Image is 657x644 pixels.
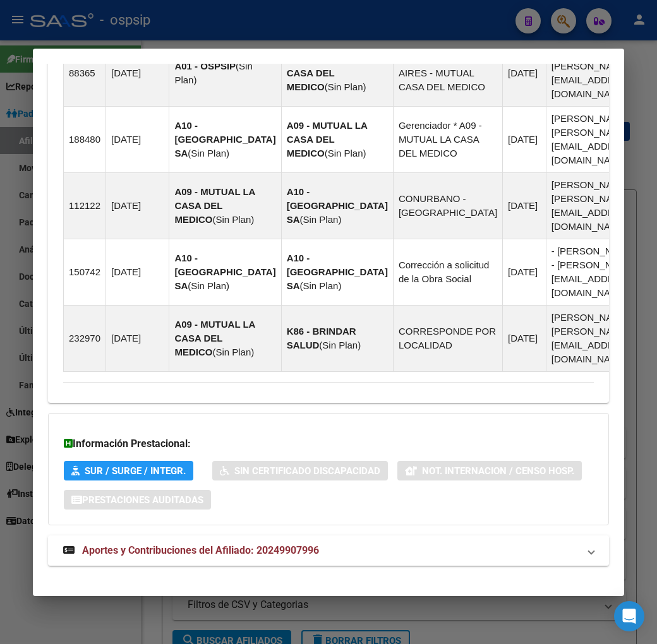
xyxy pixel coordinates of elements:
[397,461,582,480] button: Not. Internacion / Censo Hosp.
[106,239,169,305] td: [DATE]
[546,106,641,172] td: [PERSON_NAME] - [PERSON_NAME][EMAIL_ADDRESS][DOMAIN_NAME]
[614,601,644,631] div: Open Intercom Messenger
[169,40,281,106] td: ( )
[234,465,380,477] span: Sin Certificado Discapacidad
[287,54,368,92] strong: A09 - MUTUAL LA CASA DEL MEDICO
[191,148,226,158] span: Sin Plan
[169,106,281,172] td: ( )
[281,40,393,106] td: ( )
[281,172,393,239] td: ( )
[303,280,339,291] span: Sin Plan
[503,172,546,239] td: [DATE]
[169,239,281,305] td: ( )
[212,461,388,480] button: Sin Certificado Discapacidad
[287,326,356,350] strong: K86 - BRINDAR SALUD
[546,172,641,239] td: [PERSON_NAME] - [PERSON_NAME][EMAIL_ADDRESS][DOMAIN_NAME]
[393,106,502,172] td: Gerenciador * A09 - MUTUAL LA CASA DEL MEDICO
[64,436,593,451] h3: Información Prestacional:
[546,305,641,371] td: [PERSON_NAME] - [PERSON_NAME][EMAIL_ADDRESS][DOMAIN_NAME]
[174,61,236,71] strong: A01 - OSPSIP
[174,120,275,158] strong: A10 - [GEOGRAPHIC_DATA] SA
[215,347,251,357] span: Sin Plan
[64,490,211,510] button: Prestaciones Auditadas
[281,305,393,371] td: ( )
[82,544,319,556] span: Aportes y Contribuciones del Afiliado: 20249907996
[287,253,388,291] strong: A10 - [GEOGRAPHIC_DATA] SA
[422,465,574,477] span: Not. Internacion / Censo Hosp.
[393,305,502,371] td: CORRESPONDE POR LOCALIDAD
[174,253,275,291] strong: A10 - [GEOGRAPHIC_DATA] SA
[174,186,255,225] strong: A09 - MUTUAL LA CASA DEL MEDICO
[106,172,169,239] td: [DATE]
[546,239,641,305] td: - [PERSON_NAME] - [PERSON_NAME][EMAIL_ADDRESS][DOMAIN_NAME]
[281,239,393,305] td: ( )
[393,172,502,239] td: CONURBANO - [GEOGRAPHIC_DATA]
[106,305,169,371] td: [DATE]
[64,305,106,371] td: 232970
[281,106,393,172] td: ( )
[106,106,169,172] td: [DATE]
[174,319,255,357] strong: A09 - MUTUAL LA CASA DEL MEDICO
[287,120,368,158] strong: A09 - MUTUAL LA CASA DEL MEDICO
[191,280,226,291] span: Sin Plan
[503,40,546,106] td: [DATE]
[503,106,546,172] td: [DATE]
[169,305,281,371] td: ( )
[322,340,358,350] span: Sin Plan
[174,61,252,85] span: Sin Plan
[328,81,363,92] span: Sin Plan
[287,186,388,225] strong: A10 - [GEOGRAPHIC_DATA] SA
[546,40,641,106] td: [PERSON_NAME] - [PERSON_NAME][EMAIL_ADDRESS][DOMAIN_NAME]
[303,214,339,225] span: Sin Plan
[64,40,106,106] td: 88365
[169,172,281,239] td: ( )
[48,535,609,566] mat-expansion-panel-header: Aportes y Contribuciones del Afiliado: 20249907996
[64,172,106,239] td: 112122
[503,305,546,371] td: [DATE]
[106,40,169,106] td: [DATE]
[328,148,363,158] span: Sin Plan
[85,465,186,477] span: SUR / SURGE / INTEGR.
[503,239,546,305] td: [DATE]
[393,40,502,106] td: GRAN BUENOS AIRES - MUTUAL CASA DEL MEDICO
[64,461,193,480] button: SUR / SURGE / INTEGR.
[82,494,203,506] span: Prestaciones Auditadas
[393,239,502,305] td: Corrección a solicitud de la Obra Social
[64,239,106,305] td: 150742
[64,106,106,172] td: 188480
[215,214,251,225] span: Sin Plan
